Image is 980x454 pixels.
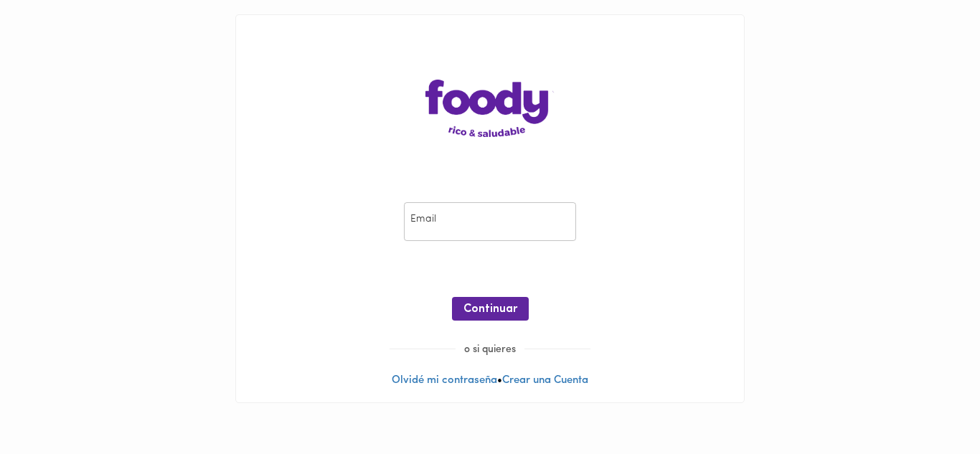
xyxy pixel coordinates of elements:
a: Crear una Cuenta [502,375,588,386]
a: Olvidé mi contraseña [392,375,497,386]
button: Continuar [452,297,529,321]
iframe: Messagebird Livechat Widget [897,371,966,440]
span: Continuar [463,303,517,316]
img: logo-main-page.png [425,80,555,137]
span: o si quieres [456,344,524,355]
input: pepitoperez@gmail.com [404,202,576,242]
div: • [236,15,744,402]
